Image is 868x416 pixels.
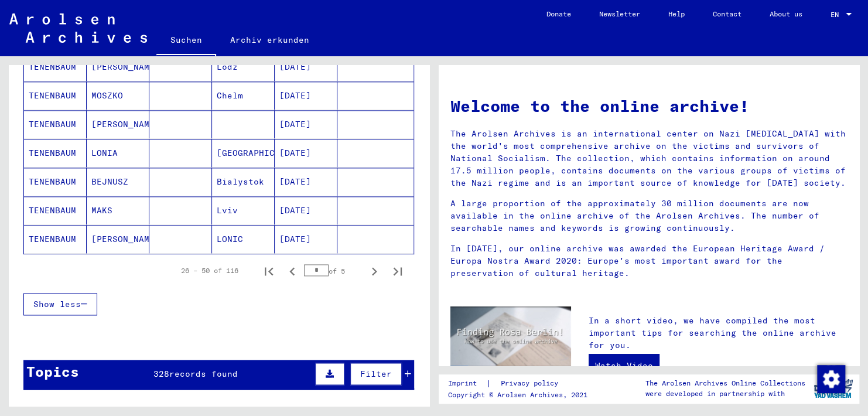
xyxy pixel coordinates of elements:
p: In [DATE], our online archive was awarded the European Heritage Award / Europa Nostra Award 2020:... [450,243,848,279]
mat-cell: Lviv [212,196,275,224]
a: Archiv erkunden [216,26,323,54]
mat-cell: [GEOGRAPHIC_DATA] [212,139,275,167]
span: 328 [153,369,169,379]
mat-cell: TENENBAUM [24,53,87,81]
p: In a short video, we have compiled the most important tips for searching the online archive for you. [589,315,848,352]
p: The Arolsen Archives is an international center on Nazi [MEDICAL_DATA] with the world's most comp... [450,128,848,189]
mat-cell: [PERSON_NAME] [87,110,149,138]
mat-cell: [DATE] [275,110,337,138]
img: video.jpg [450,306,571,372]
mat-cell: MOSZKO [87,81,149,110]
mat-cell: BEJNUSZ [87,168,149,196]
mat-cell: [DATE] [275,139,337,167]
font: | [486,377,491,390]
h1: Welcome to the online archive! [450,94,848,118]
mat-cell: Lodz [212,53,275,81]
mat-cell: [DATE] [275,81,337,110]
mat-cell: Bialystok [212,168,275,196]
p: The Arolsen Archives Online Collections [645,378,805,388]
mat-cell: TENENBAUM [24,139,87,167]
button: Show less [23,293,97,315]
div: 26 – 50 of 116 [181,265,238,276]
button: First page [257,259,281,282]
button: Previous page [281,259,304,282]
span: records found [169,369,238,379]
mat-cell: [DATE] [275,53,337,81]
mat-cell: TENENBAUM [24,168,87,196]
img: Arolsen_neg.svg [9,13,147,43]
mat-cell: [DATE] [275,225,337,253]
p: were developed in partnership with [645,388,805,399]
span: Filter [360,369,392,379]
p: Copyright © Arolsen Archives, 2021 [447,390,587,400]
a: Imprint [447,377,486,390]
mat-cell: Chelm [212,81,275,110]
mat-cell: [PERSON_NAME] [87,53,149,81]
a: Suchen [156,26,216,56]
a: Privacy policy [491,377,572,390]
span: EN [831,11,843,19]
div: Topics [26,361,79,382]
mat-cell: LONIA [87,139,149,167]
mat-cell: TENENBAUM [24,110,87,138]
mat-cell: MAKS [87,196,149,224]
mat-cell: LONIC [212,225,275,253]
mat-cell: [DATE] [275,168,337,196]
mat-cell: TENENBAUM [24,196,87,224]
a: Watch Video [589,354,659,377]
p: A large proportion of the approximately 30 million documents are now available in the online arch... [450,197,848,234]
mat-cell: [DATE] [275,196,337,224]
button: Filter [350,363,402,385]
mat-cell: TENENBAUM [24,225,87,253]
font: of 5 [329,266,345,275]
span: Show less [33,299,81,309]
mat-cell: TENENBAUM [24,81,87,110]
img: Zustimmung ändern [817,365,845,393]
mat-cell: [PERSON_NAME] [87,225,149,253]
button: Next page [363,259,386,282]
button: Last page [386,259,409,282]
img: yv_logo.png [811,374,855,403]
